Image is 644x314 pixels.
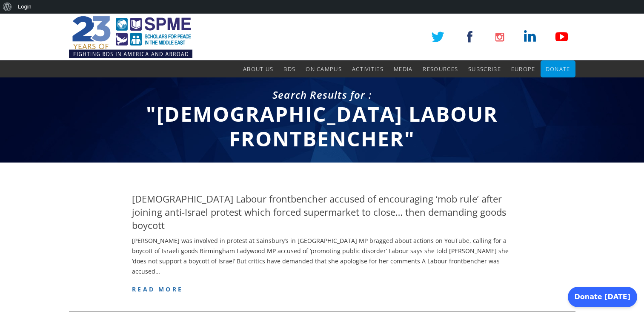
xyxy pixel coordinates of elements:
[243,60,273,77] a: About Us
[132,285,183,293] a: read more
[511,65,535,73] span: Europe
[352,60,384,77] a: Activities
[468,65,501,73] span: Subscribe
[69,14,192,60] img: SPME
[243,65,273,73] span: About Us
[394,65,413,73] span: Media
[511,60,535,77] a: Europe
[146,100,498,152] span: "[DEMOGRAPHIC_DATA] Labour frontbencher"
[306,65,342,73] span: On Campus
[306,60,342,77] a: On Campus
[352,65,384,73] span: Activities
[132,236,512,276] p: [PERSON_NAME] was involved in protest at Sainsbury’s in [GEOGRAPHIC_DATA] MP bragged about action...
[546,60,570,77] a: Donate
[423,60,458,77] a: Resources
[468,60,501,77] a: Subscribe
[283,60,295,77] a: BDS
[423,65,458,73] span: Resources
[394,60,413,77] a: Media
[283,65,295,73] span: BDS
[69,88,575,102] div: Search Results for :
[546,65,570,73] span: Donate
[132,192,512,231] h4: [DEMOGRAPHIC_DATA] Labour frontbencher accused of encouraging ‘mob rule’ after joining anti-Israe...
